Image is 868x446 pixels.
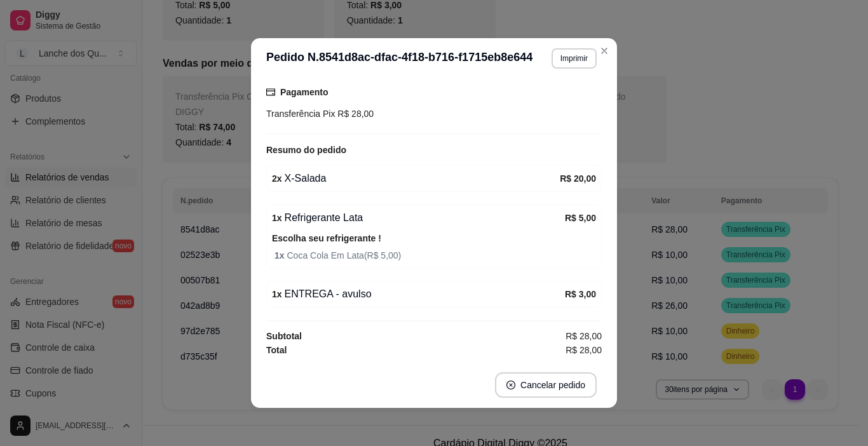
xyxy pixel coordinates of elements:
[272,210,565,226] div: Refrigerante Lata
[560,173,596,184] strong: R$ 20,00
[566,329,602,343] span: R$ 28,00
[272,233,381,243] strong: Escolha seu refrigerante !
[495,372,597,398] button: close-circleCancelar pedido
[266,345,287,355] strong: Total
[266,145,346,155] strong: Resumo do pedido
[275,248,596,262] span: Coca Cola Em Lata ( R$ 5,00 )
[594,41,614,61] button: Close
[266,88,275,97] span: credit-card
[280,87,328,97] strong: Pagamento
[506,381,515,389] span: close-circle
[552,48,597,69] button: Imprimir
[275,250,287,260] strong: 1 x
[272,287,565,302] div: ENTREGA - avulso
[272,171,560,186] div: X-Salada
[272,173,282,184] strong: 2 x
[335,109,374,119] span: R$ 28,00
[266,109,335,119] span: Transferência Pix
[272,213,282,223] strong: 1 x
[266,331,302,341] strong: Subtotal
[565,213,596,223] strong: R$ 5,00
[565,289,596,299] strong: R$ 3,00
[566,343,602,357] span: R$ 28,00
[272,289,282,299] strong: 1 x
[266,48,532,69] h3: Pedido N. 8541d8ac-dfac-4f18-b716-f1715eb8e644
